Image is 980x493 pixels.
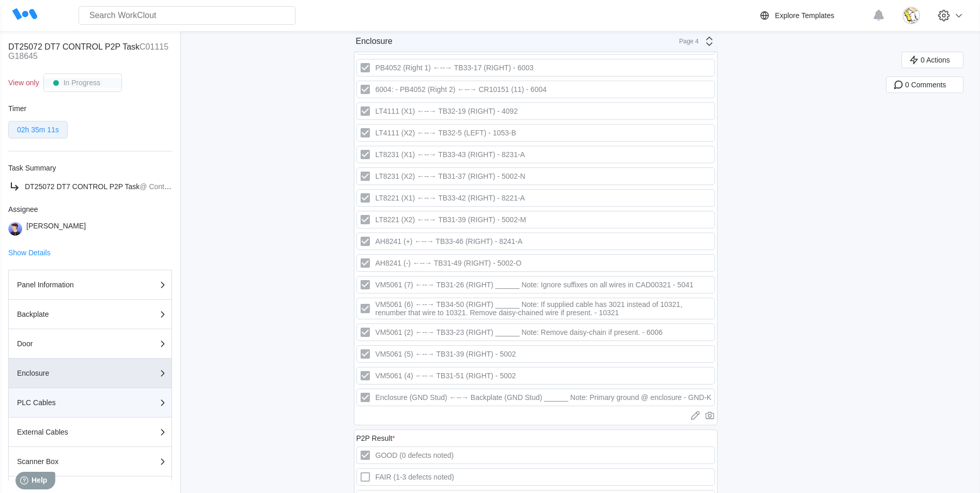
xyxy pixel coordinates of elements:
span: 0 Actions [921,56,950,64]
div: External Cables [17,428,120,436]
div: Page 4 [673,38,699,45]
span: DT25072 DT7 CONTROL P2P Task [25,182,139,191]
input: Search WorkClout [79,6,295,25]
div: Timer [8,104,172,113]
button: Enclosure [8,359,172,388]
button: 0 Actions [901,52,963,68]
label: LT8221 (X1) ←--→ TB33-42 (RIGHT) - 8221-A [356,189,715,207]
label: LT8231 (X2) ←--→ TB31-37 (RIGHT) - 5002-N [356,167,715,185]
label: GOOD (0 defects noted) [356,446,715,464]
label: PB4052 (Right 1) ←--→ TB33-17 (RIGHT) - 6003 [356,59,715,76]
label: 6004: - PB4052 (Right 2) ←--→ CR10151 (11) - 6004 [356,81,715,98]
label: AH8241 (-) ←--→ TB31-49 (RIGHT) - 5002-O [356,254,715,272]
a: DT25072 DT7 CONTROL P2P Task@ Control Unit Serial Number [8,180,172,193]
mark: @ Control Unit Serial Number [139,182,235,191]
div: [PERSON_NAME] [26,222,86,236]
mark: C01115 [139,42,168,51]
div: 02h 35m 11s [17,126,59,134]
label: VM5061 (2) ←--→ TB33-23 (RIGHT) ______ Note: Remove daisy-chain if present. - 6006 [356,323,715,341]
div: P2P Result [356,434,395,442]
div: Panel Information [17,281,120,288]
button: Scanner Box [8,447,172,476]
div: Explore Templates [775,11,834,20]
div: Assignee [8,205,172,213]
div: View only [8,79,39,87]
label: VM5061 (7) ←--→ TB31-26 (RIGHT) ______ Note: Ignore suffixes on all wires in CAD00321 - 5041 [356,276,715,294]
button: PLC Cables [8,388,172,418]
button: 0 Comments [886,76,963,93]
div: Backplate [17,311,120,318]
div: Scanner Box [17,458,120,465]
img: download.jpg [903,7,920,24]
div: Enclosure [356,37,393,46]
img: user-5.png [8,222,22,236]
div: PLC Cables [17,399,120,406]
label: LT4111 (X1) ←--→ TB32-19 (RIGHT) - 4092 [356,102,715,120]
label: LT4111 (X2) ←--→ TB32-5 (LEFT) - 1053-B [356,124,715,142]
div: Task Summary [8,164,172,172]
label: VM5061 (6) ←--→ TB34-50 (RIGHT) ______ Note: If supplied cable has 3021 instead of 10321, renumbe... [356,298,715,319]
button: Show Details [8,249,51,256]
label: VM5061 (4) ←--→ TB31-51 (RIGHT) - 5002 [356,367,715,384]
button: Door [8,329,172,359]
span: 0 Comments [905,81,946,88]
label: Enclosure (GND Stud) ←--→ Backplate (GND Stud) ______ Note: Primary ground @ enclosure - GND-K [356,389,715,406]
label: VM5061 (5) ←--→ TB31-39 (RIGHT) - 5002 [356,345,715,363]
button: External Cables [8,418,172,447]
label: FAIR (1-3 defects noted) [356,468,715,486]
mark: G18645 [8,52,38,60]
button: Backplate [8,300,172,329]
label: LT8231 (X1) ←--→ TB33-43 (RIGHT) - 8231-A [356,146,715,163]
div: Door [17,340,120,347]
a: Explore Templates [758,9,867,22]
span: DT25072 DT7 CONTROL P2P Task [8,42,139,51]
label: LT8221 (X2) ←--→ TB31-39 (RIGHT) - 5002-M [356,211,715,228]
label: AH8241 (+) ←--→ TB33-46 (RIGHT) - 8241-A [356,233,715,250]
div: Enclosure [17,369,120,377]
button: Panel Information [8,270,172,300]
